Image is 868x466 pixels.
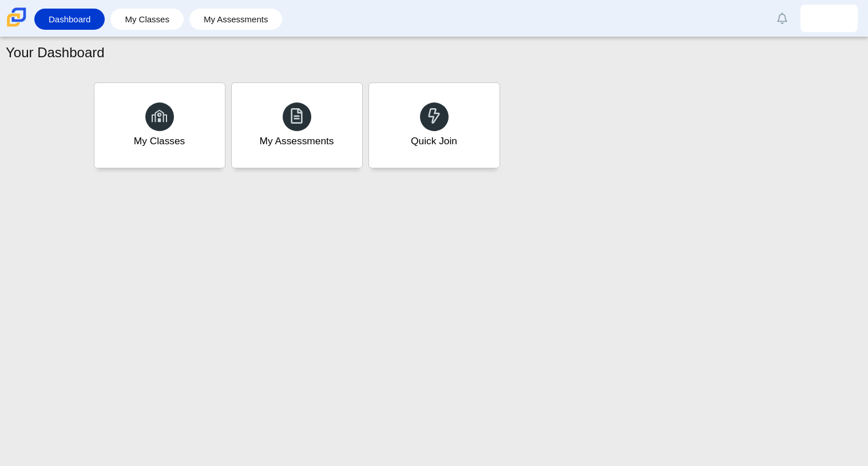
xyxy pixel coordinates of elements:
[770,6,795,31] a: Alerts
[800,5,858,32] a: paiton.scruggs.Z0W5re
[260,134,334,148] div: My Assessments
[411,134,457,148] div: Quick Join
[195,9,277,30] a: My Assessments
[231,82,363,168] a: My Assessments
[5,21,29,31] a: Carmen School of Science & Technology
[40,9,99,30] a: Dashboard
[116,9,178,30] a: My Classes
[134,134,185,148] div: My Classes
[820,9,838,27] img: paiton.scruggs.Z0W5re
[6,43,105,62] h1: Your Dashboard
[94,82,225,168] a: My Classes
[5,5,29,29] img: Carmen School of Science & Technology
[368,82,500,168] a: Quick Join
